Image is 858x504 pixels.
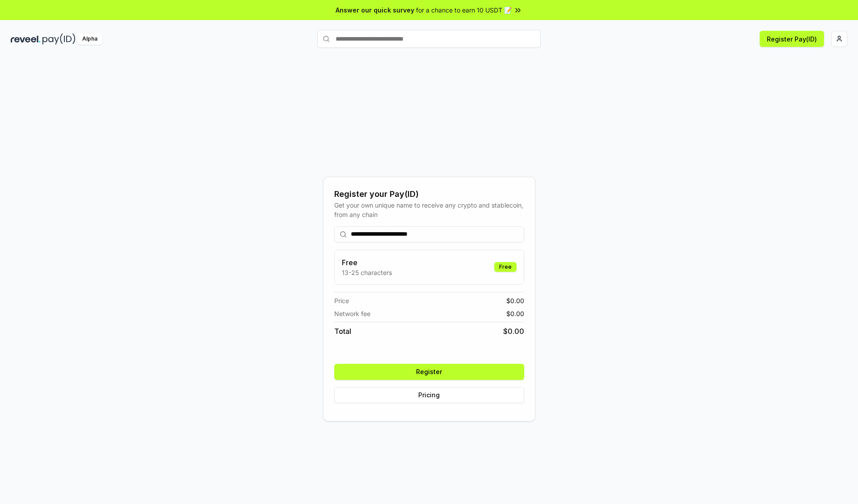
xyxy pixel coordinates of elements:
[760,31,824,47] button: Register Pay(ID)
[342,268,392,277] p: 13-25 characters
[506,309,524,318] span: $ 0.00
[503,326,524,337] span: $ 0.00
[334,188,524,200] div: Register your Pay(ID)
[334,296,349,305] span: Price
[11,33,41,45] img: reveel_dark
[494,262,517,272] div: Free
[334,309,370,318] span: Network fee
[342,257,392,268] h3: Free
[334,387,524,403] button: Pricing
[42,33,76,45] img: pay_id
[77,33,102,45] div: Alpha
[336,5,414,15] span: Answer our quick survey
[416,5,512,15] span: for a chance to earn 10 USDT 📝
[334,364,524,380] button: Register
[334,200,524,219] div: Get your own unique name to receive any crypto and stablecoin, from any chain
[506,296,524,305] span: $ 0.00
[334,326,351,337] span: Total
